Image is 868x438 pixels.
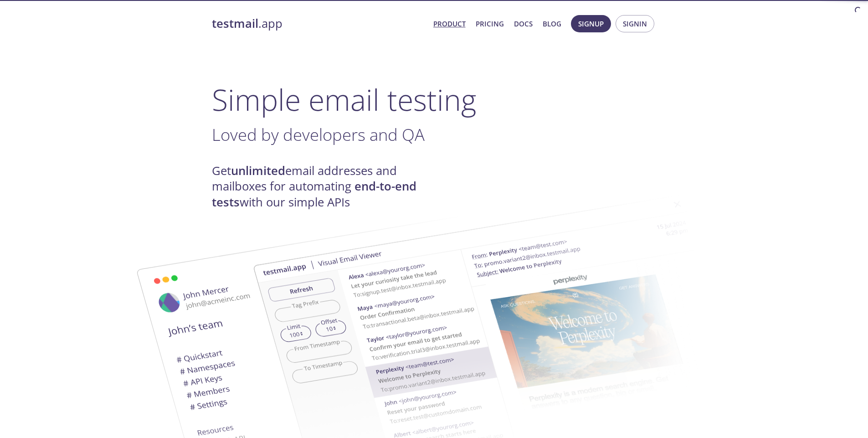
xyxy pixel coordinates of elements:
[212,163,434,210] h4: Get email addresses and mailboxes for automating with our simple APIs
[231,163,285,179] strong: unlimited
[212,15,258,31] strong: testmail
[212,178,416,210] strong: end-to-end tests
[212,82,657,117] h1: Simple email testing
[543,18,561,30] a: Blog
[571,15,611,32] button: Signup
[433,18,466,30] a: Product
[476,18,504,30] a: Pricing
[616,15,654,32] button: Signin
[623,18,647,30] span: Signin
[212,123,425,146] span: Loved by developers and QA
[514,18,533,30] a: Docs
[578,18,604,30] span: Signup
[212,16,426,31] a: testmail.app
